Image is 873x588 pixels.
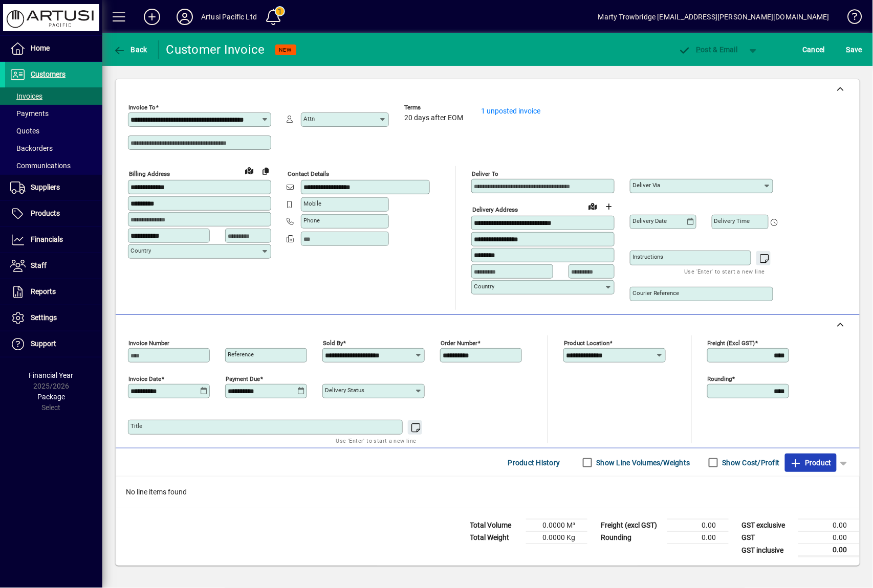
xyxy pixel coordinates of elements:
span: S [846,46,850,54]
button: Add [136,8,168,26]
mat-label: Delivery status [325,387,364,394]
span: Customers [31,70,66,78]
mat-label: Delivery time [714,217,750,224]
mat-label: Freight (excl GST) [708,340,755,347]
mat-label: Mobile [303,200,321,207]
span: Product History [508,455,560,471]
mat-label: Delivery date [632,217,667,224]
a: Payments [5,105,102,122]
mat-label: Invoice number [128,340,169,347]
a: View on map [584,198,601,214]
mat-label: Sold by [323,340,343,347]
span: Settings [31,313,57,322]
span: Quotes [10,127,39,135]
span: Terms [404,104,466,111]
td: GST [737,532,798,544]
span: Invoices [10,92,42,100]
mat-hint: Use 'Enter' to start a new line [685,265,765,277]
td: 0.00 [798,519,860,532]
a: Products [5,201,102,227]
span: Package [37,393,65,401]
mat-label: Deliver via [632,182,661,189]
a: Backorders [5,140,102,157]
mat-label: Country [474,283,494,290]
div: Artusi Pacific Ltd [201,9,257,25]
td: 0.0000 Kg [526,532,587,544]
mat-hint: Use 'Enter' to start a new line [336,435,417,446]
a: View on map [241,162,257,178]
a: Quotes [5,122,102,140]
span: Backorders [10,144,53,152]
mat-label: Phone [303,217,320,224]
span: Product [790,455,832,471]
mat-label: Rounding [708,375,732,382]
a: 1 unposted invoice [481,107,540,115]
a: Reports [5,279,102,305]
button: Copy to Delivery address [257,163,274,179]
a: Staff [5,253,102,279]
span: ave [846,41,862,58]
td: Total Weight [465,532,526,544]
a: Invoices [5,87,102,105]
span: 20 days after EOM [404,114,463,122]
td: GST inclusive [737,544,798,557]
td: GST exclusive [737,519,798,532]
mat-label: Payment due [226,375,260,382]
a: Financials [5,227,102,253]
a: Suppliers [5,175,102,200]
span: Payments [10,109,49,118]
mat-label: Invoice date [128,375,161,382]
button: Profile [168,8,201,26]
app-page-header-button: Back [102,40,159,59]
button: Product [785,454,837,472]
span: Reports [31,287,56,296]
td: 0.00 [667,519,729,532]
span: Cancel [803,41,825,58]
td: 0.00 [798,544,860,557]
button: Choose address [601,198,617,215]
button: Cancel [800,40,828,59]
div: Marty Trowbridge [EMAIL_ADDRESS][PERSON_NAME][DOMAIN_NAME] [598,9,830,25]
a: Communications [5,157,102,174]
button: Post & Email [673,40,743,59]
a: Support [5,331,102,357]
mat-label: Title [130,422,142,429]
td: Freight (excl GST) [596,519,667,532]
a: Knowledge Base [840,2,860,35]
button: Product History [504,454,564,472]
button: Back [111,40,150,59]
mat-label: Invoice To [128,104,156,111]
mat-label: Country [130,247,151,254]
mat-label: Product location [564,340,609,347]
button: Save [844,40,865,59]
span: Back [113,46,147,54]
div: No line items found [116,477,860,508]
td: 0.00 [798,532,860,544]
a: Settings [5,305,102,331]
td: 0.00 [667,532,729,544]
span: ost & Email [679,46,738,54]
td: Rounding [596,532,667,544]
mat-label: Reference [228,351,254,358]
mat-label: Deliver To [472,170,498,177]
span: P [696,46,701,54]
mat-label: Attn [303,115,315,122]
span: Home [31,44,50,52]
span: NEW [279,47,292,53]
a: Home [5,36,102,61]
span: Suppliers [31,183,60,191]
span: Financial Year [29,371,74,379]
mat-label: Courier Reference [632,289,680,297]
span: Communications [10,162,71,170]
span: Financials [31,235,63,243]
label: Show Cost/Profit [721,458,780,468]
label: Show Line Volumes/Weights [595,458,690,468]
mat-label: Order number [441,340,477,347]
span: Support [31,340,56,348]
td: Total Volume [465,519,526,532]
span: Staff [31,261,47,269]
div: Customer Invoice [166,41,265,58]
td: 0.0000 M³ [526,519,587,532]
span: Products [31,209,60,217]
mat-label: Instructions [632,253,664,260]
